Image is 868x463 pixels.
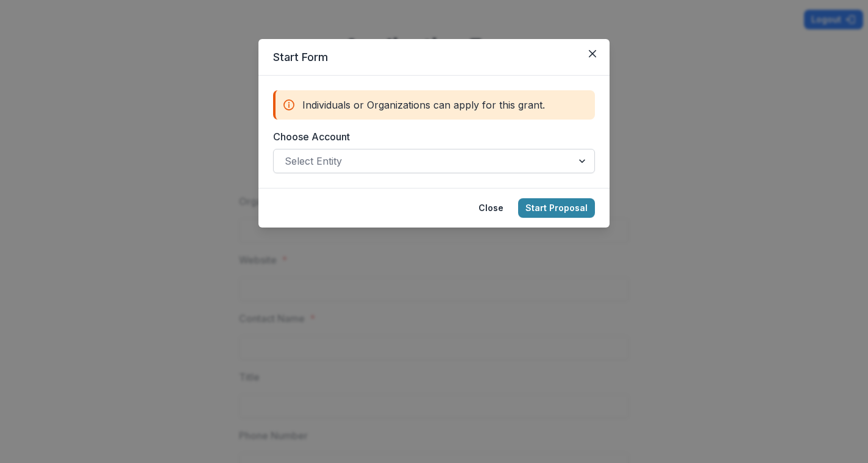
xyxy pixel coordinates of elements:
[273,90,595,120] div: Individuals or Organizations can apply for this grant.
[583,44,602,63] button: Close
[273,129,588,144] label: Choose Account
[471,198,511,218] button: Close
[518,198,595,218] button: Start Proposal
[258,39,610,76] header: Start Form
